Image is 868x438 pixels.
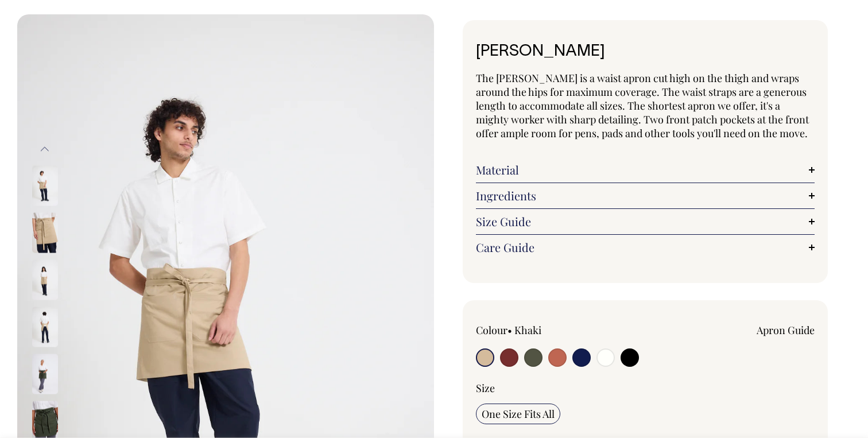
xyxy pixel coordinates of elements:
button: Previous [36,137,53,162]
label: Khaki [514,323,541,337]
img: olive [32,354,58,394]
img: khaki [32,259,58,300]
a: Care Guide [476,241,815,254]
a: Material [476,163,815,177]
span: One Size Fits All [482,407,555,421]
div: Size [476,381,815,395]
div: Colour [476,323,611,337]
span: The [PERSON_NAME] is a waist apron cut high on the thigh and wraps around the hips for maximum co... [476,71,809,140]
a: Size Guide [476,215,815,228]
img: khaki [32,212,58,253]
span: • [507,323,512,337]
a: Apron Guide [757,323,815,337]
img: khaki [32,307,58,347]
input: One Size Fits All [476,404,560,424]
a: Ingredients [476,189,815,203]
h1: [PERSON_NAME] [476,43,815,61]
img: khaki [32,165,58,206]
